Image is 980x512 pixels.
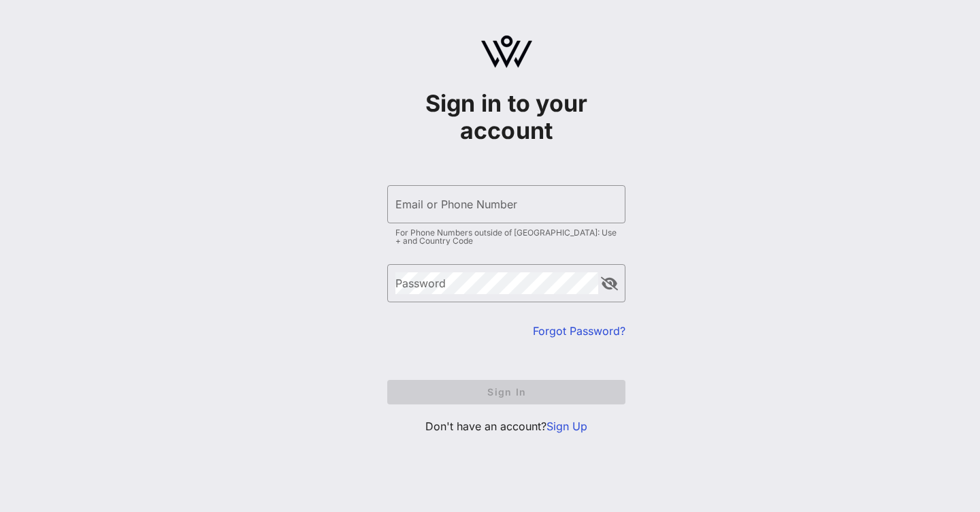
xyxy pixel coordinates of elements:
a: Sign Up [546,419,587,433]
div: For Phone Numbers outside of [GEOGRAPHIC_DATA]: Use + and Country Code [395,229,617,245]
p: Don't have an account? [387,418,625,434]
img: logo.svg [481,35,532,68]
button: append icon [601,277,618,291]
a: Forgot Password? [533,324,625,338]
h1: Sign in to your account [387,90,625,144]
